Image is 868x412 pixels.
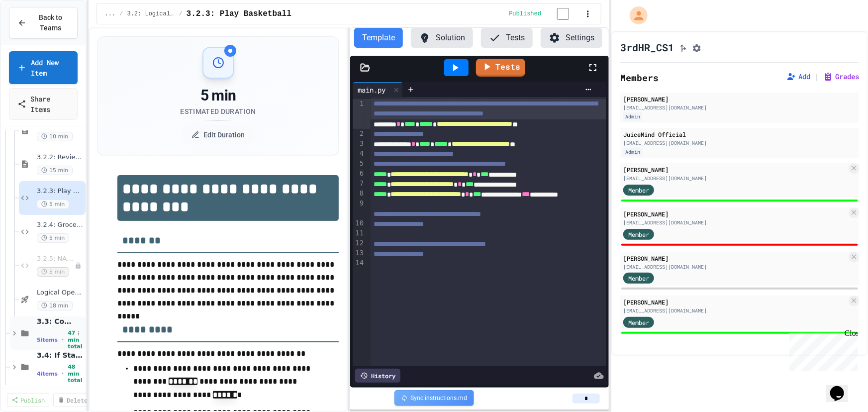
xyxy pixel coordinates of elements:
div: [EMAIL_ADDRESS][DOMAIN_NAME] [623,307,847,314]
span: / [119,10,123,18]
div: 5 min [180,87,256,104]
a: Publish [7,393,49,407]
span: 3.2.2: Review - Logical Operators [37,153,84,162]
button: Tests [481,28,533,48]
span: 4 items [37,371,58,377]
div: 8 [353,189,365,199]
a: Tests [476,59,525,77]
div: 7 [353,179,365,189]
span: 3.2.3: Play Basketball [187,8,291,20]
div: 4 [353,149,365,159]
span: | [814,71,819,83]
div: 6 [353,169,365,179]
div: Estimated Duration [180,106,256,116]
iframe: chat widget [785,329,858,371]
div: [PERSON_NAME] [623,298,847,307]
span: 3.2.4: Grocery List [37,221,84,229]
button: Add [786,72,810,82]
div: [EMAIL_ADDRESS][DOMAIN_NAME] [623,175,847,182]
button: More options [74,328,84,338]
span: 3.2: Logical Operators [127,10,175,18]
div: 11 [353,228,365,238]
button: Edit Duration [182,125,255,145]
span: 5 min [37,267,69,277]
div: JuiceMind Official [623,130,856,139]
span: 3.4: If Statements [37,351,84,360]
div: 2 [353,129,365,139]
h1: 3rdHR_CS1 [620,40,674,54]
div: [PERSON_NAME] [623,209,847,218]
span: 5 min [37,233,69,243]
span: 5 min [37,200,69,209]
div: [EMAIL_ADDRESS][DOMAIN_NAME] [623,219,847,226]
span: 48 min total [68,364,84,384]
div: [EMAIL_ADDRESS][DOMAIN_NAME] [623,263,847,271]
iframe: chat widget [826,372,858,402]
span: • [62,370,64,378]
div: Sync instructions.md [394,390,474,406]
a: Add New Item [9,51,78,84]
div: My Account [619,4,650,27]
span: 3.2.3: Play Basketball [37,187,84,196]
input: publish toggle [545,8,581,20]
div: 3 [353,139,365,149]
span: Member [628,318,649,327]
span: 15 min [37,166,73,175]
span: 10 min [37,132,73,141]
div: main.py [353,82,403,97]
span: Published [509,10,541,18]
div: 13 [353,248,365,258]
div: [PERSON_NAME] [623,165,847,174]
span: • [62,336,64,344]
span: 47 min total [68,330,82,350]
div: Admin [623,148,642,156]
a: Share Items [9,88,78,120]
span: Member [628,230,649,239]
div: 9 [353,199,365,218]
div: Admin [623,112,642,121]
div: [EMAIL_ADDRESS][DOMAIN_NAME] [623,104,856,111]
div: 1 [353,99,365,129]
span: ... [105,10,116,18]
div: main.py [353,85,390,95]
div: Chat with us now!Close [4,4,69,63]
div: 5 [353,159,365,169]
button: Template [354,28,403,48]
span: 18 min [37,301,73,310]
span: 3.3: Comparison Operators [37,317,74,326]
button: Settings [541,28,602,48]
div: 14 [353,258,365,268]
button: Assignment Settings [692,41,702,53]
h2: Members [620,71,659,85]
div: [PERSON_NAME] [623,254,847,263]
span: 3.5: More than Two Choices [37,385,84,394]
a: Delete [53,393,92,407]
div: 10 [353,218,365,228]
button: Solution [411,28,473,48]
span: 3.2.5: NAND, NOR, XOR [37,255,75,263]
button: Back to Teams [9,7,78,39]
span: 5 items [37,337,58,343]
div: Content is published and visible to students [509,7,581,20]
button: Click to see fork details [678,41,688,53]
div: [EMAIL_ADDRESS][DOMAIN_NAME] [623,139,856,147]
span: Logical Operators - Quiz [37,289,84,297]
div: History [355,369,400,383]
div: 12 [353,238,365,248]
div: Unpublished [75,262,82,269]
span: Member [628,274,649,283]
span: Back to Teams [32,12,69,33]
button: Grades [823,72,859,82]
div: [PERSON_NAME] [623,95,856,103]
span: / [179,10,183,18]
span: Member [628,186,649,195]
